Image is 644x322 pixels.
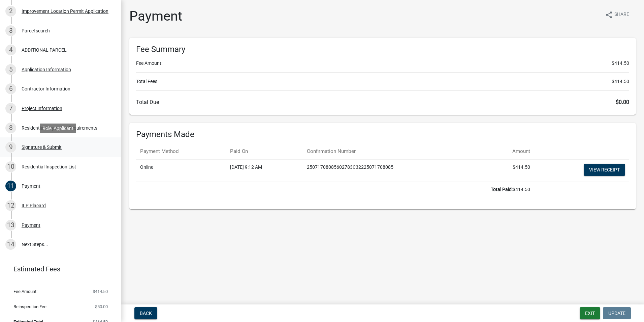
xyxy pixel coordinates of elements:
[136,159,226,182] td: Online
[95,304,108,309] span: $50.00
[22,184,40,188] div: Payment
[129,8,182,24] h1: Payment
[22,126,97,130] div: Residential Inspection Requirements
[616,99,629,105] span: $0.00
[22,203,46,208] div: ILP Placard
[40,124,76,133] div: Role: Applicant
[5,83,16,94] div: 6
[5,103,16,114] div: 7
[136,60,629,67] li: Fee Amount:
[140,311,152,316] span: Back
[600,8,635,21] button: shareShare
[5,239,16,250] div: 14
[584,164,625,176] a: View receipt
[22,67,71,72] div: Application Information
[612,60,629,67] span: $414.50
[22,86,70,91] div: Contractor Information
[5,142,16,153] div: 9
[22,48,67,52] div: ADDITIONAL PARCEL
[5,45,16,55] div: 4
[5,123,16,133] div: 8
[22,106,62,111] div: Project Information
[5,161,16,172] div: 10
[226,159,303,182] td: [DATE] 9:12 AM
[5,200,16,211] div: 12
[614,11,629,19] span: Share
[5,220,16,231] div: 13
[136,182,534,197] td: $414.50
[5,181,16,191] div: 11
[5,262,110,276] a: Estimated Fees
[136,130,629,139] h6: Payments Made
[136,78,629,85] li: Total Fees
[605,11,613,19] i: share
[13,304,46,309] span: Reinspection Fee
[136,99,629,105] h6: Total Due
[491,187,513,192] b: Total Paid:
[136,45,629,54] h6: Fee Summary
[603,307,631,319] button: Update
[93,289,108,294] span: $414.50
[580,307,600,319] button: Exit
[303,143,484,159] th: Confirmation Number
[484,143,534,159] th: Amount
[136,143,226,159] th: Payment Method
[5,6,16,17] div: 2
[134,307,157,319] button: Back
[13,289,37,294] span: Fee Amount:
[5,25,16,36] div: 3
[22,28,50,33] div: Parcel search
[22,145,62,150] div: Signature & Submit
[608,311,625,316] span: Update
[303,159,484,182] td: 25071708085602783C32225071708085
[5,64,16,75] div: 5
[226,143,303,159] th: Paid On
[484,159,534,182] td: $414.50
[22,223,40,227] div: Payment
[22,9,108,14] div: Improvement Location Permit Application
[612,78,629,85] span: $414.50
[22,164,76,169] div: Residential Inspection List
